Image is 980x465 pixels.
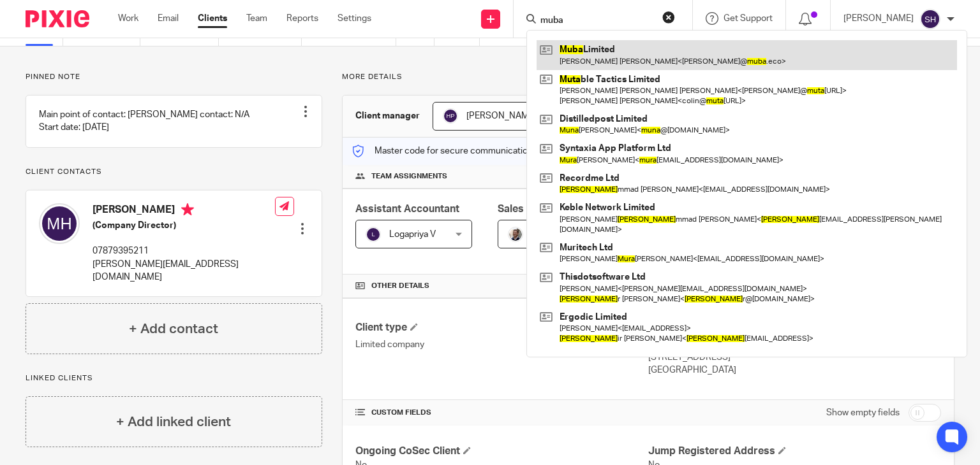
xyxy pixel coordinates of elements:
p: [PERSON_NAME][EMAIL_ADDRESS][DOMAIN_NAME] [93,258,275,284]
i: Primary [181,203,194,216]
a: Work [118,12,138,25]
span: Other details [371,281,429,291]
img: svg%3E [366,227,381,242]
a: Settings [338,12,371,25]
span: Team assignments [371,171,447,182]
h3: Client manager [355,110,420,122]
span: Get Support [724,14,773,23]
a: Reports [286,12,318,25]
p: [GEOGRAPHIC_DATA] [648,364,941,376]
p: [PERSON_NAME] [843,12,914,25]
img: svg%3E [443,108,458,124]
span: [PERSON_NAME] [466,111,537,120]
label: Show empty fields [826,406,900,419]
h4: Client type [355,321,648,334]
h4: Jump Registered Address [648,445,941,458]
input: Search [539,15,654,27]
button: Clear [662,11,675,24]
h4: CUSTOM FIELDS [355,408,648,418]
h4: [PERSON_NAME] [93,203,275,219]
h4: Ongoing CoSec Client [355,445,648,458]
p: More details [342,72,954,82]
h4: + Add linked client [116,412,231,432]
img: Pixie [26,10,89,27]
p: Linked clients [26,373,322,383]
p: Limited company [355,338,648,351]
h4: + Add contact [129,319,218,339]
p: 07879395211 [93,245,275,257]
img: svg%3E [39,203,80,244]
a: Team [246,12,267,25]
span: Sales Person [498,204,561,214]
a: Clients [198,12,227,25]
span: Assistant Accountant [355,204,459,214]
img: svg%3E [920,9,940,29]
p: [STREET_ADDRESS] [648,351,941,364]
p: Master code for secure communications and files [352,145,572,157]
p: Client contacts [26,167,322,177]
span: Logapriya V [389,230,436,239]
img: Matt%20Circle.png [508,227,523,242]
h5: (Company Director) [93,219,275,232]
p: Pinned note [26,72,322,82]
a: Email [158,12,179,25]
